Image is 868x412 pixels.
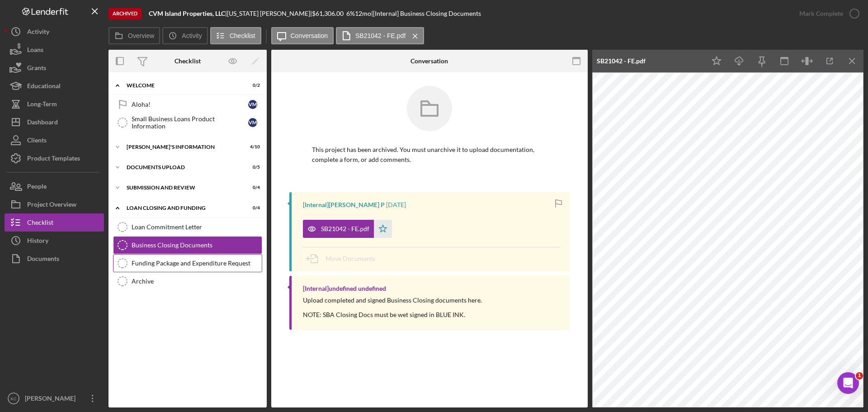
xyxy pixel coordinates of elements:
[132,115,248,130] div: Small Business Loans Product Information
[386,201,406,208] time: 2025-07-12 02:28
[244,185,260,190] div: 0 / 4
[132,101,248,108] div: Aloha!
[5,113,104,131] button: Dashboard
[27,23,49,43] div: Activity
[312,10,346,17] div: $61,306.00
[23,389,81,410] div: [PERSON_NAME]
[132,223,262,231] div: Loan Commitment Letter
[5,77,104,95] button: Educational
[312,145,547,165] p: This project has been archived. You must unarchive it to upload documentation, complete a form, o...
[5,131,104,149] button: Clients
[5,41,104,59] button: Loans
[303,311,482,318] div: NOTE: SBA Closing Docs must be wet signed in BLUE INK.
[303,201,385,208] div: [Internal] [PERSON_NAME] P
[837,372,859,394] iframe: Intercom live chat
[346,10,355,17] div: 6 %
[182,32,202,39] label: Activity
[5,250,104,268] button: Documents
[325,255,375,262] span: Move Documents
[597,57,646,65] div: SB21042 - FE.pdf
[271,27,334,44] button: Conversation
[291,32,328,39] label: Conversation
[132,260,262,267] div: Funding Package and Expenditure Request
[128,32,154,39] label: Overview
[244,165,260,170] div: 0 / 5
[162,27,208,44] button: Activity
[303,220,392,238] button: SB21042 - FE.pdf
[27,113,58,133] div: Dashboard
[27,177,47,198] div: People
[303,247,384,270] button: Move Documents
[27,149,80,170] div: Product Templates
[113,95,262,114] a: Aloha!VM
[127,205,237,211] div: LOAN CLOSING AND FUNDING
[355,32,406,39] label: SB21042 - FE.pdf
[5,149,104,167] button: Product Templates
[27,213,53,234] div: Checklist
[790,5,863,23] button: Mark Complete
[371,10,481,17] div: | [Internal] Business Closing Documents
[410,57,448,65] div: Conversation
[27,232,48,252] div: History
[113,272,262,290] a: Archive
[5,232,104,250] button: History
[108,27,160,44] button: Overview
[27,131,47,152] div: Clients
[113,254,262,272] a: Funding Package and Expenditure Request
[210,27,261,44] button: Checklist
[5,23,104,41] button: Activity
[10,396,16,401] text: KC
[5,177,104,195] button: People
[113,236,262,254] a: Business Closing Documents
[336,27,424,44] button: SB21042 - FE.pdf
[230,32,255,39] label: Checklist
[27,41,43,61] div: Loans
[27,195,76,216] div: Project Overview
[5,59,104,77] button: Grants
[244,144,260,150] div: 4 / 10
[113,218,262,236] a: Loan Commitment Letter
[856,372,863,379] span: 1
[27,59,46,79] div: Grants
[5,389,104,407] button: KC[PERSON_NAME]
[5,213,104,232] button: Checklist
[127,165,237,170] div: DOCUMENTS UPLOAD
[244,205,260,211] div: 0 / 4
[149,9,225,17] b: CVM Island Properties, LLC
[175,57,201,65] div: Checklist
[27,77,61,97] div: Educational
[5,95,104,113] button: Long-Term
[27,95,57,115] div: Long-Term
[799,5,843,23] div: Mark Complete
[132,278,262,285] div: Archive
[127,185,237,190] div: SUBMISSION AND REVIEW
[113,114,262,132] a: Small Business Loans Product InformationVM
[355,10,371,17] div: 12 mo
[127,144,237,150] div: [PERSON_NAME]'S INFORMATION
[244,83,260,88] div: 0 / 2
[303,297,482,304] div: Upload completed and signed Business Closing documents here.
[132,242,262,249] div: Business Closing Documents
[5,195,104,213] button: Project Overview
[127,83,237,88] div: WELCOME
[149,10,227,17] div: |
[248,100,257,109] div: V M
[108,8,142,19] div: Archived
[227,10,312,17] div: [US_STATE] [PERSON_NAME] |
[248,118,257,127] div: V M
[27,250,59,270] div: Documents
[321,225,369,232] div: SB21042 - FE.pdf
